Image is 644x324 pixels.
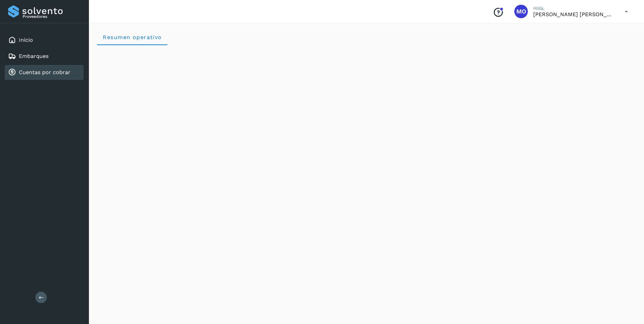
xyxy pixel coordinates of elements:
a: Inicio [19,37,33,43]
p: Macaria Olvera Camarillo [533,11,614,18]
div: Embarques [5,49,84,64]
span: Resumen operativo [102,34,162,40]
p: Hola, [533,5,614,11]
div: Inicio [5,33,84,47]
div: Cuentas por cobrar [5,65,84,80]
a: Embarques [19,53,49,59]
a: Cuentas por cobrar [19,69,70,75]
p: Proveedores [23,14,81,19]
